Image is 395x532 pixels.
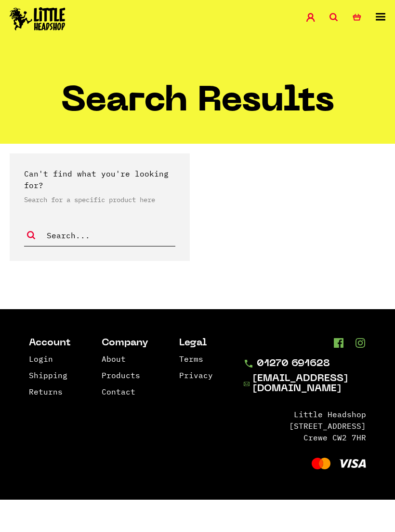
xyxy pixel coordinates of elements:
p: Search for a specific product here [24,194,175,205]
a: [EMAIL_ADDRESS][DOMAIN_NAME] [244,374,366,394]
img: Visa and Mastercard Accepted [312,458,366,469]
li: Account [29,338,71,348]
a: Terms [179,354,203,364]
li: Little Headshop [244,409,366,420]
input: Search... [46,229,175,242]
li: [STREET_ADDRESS] [244,420,366,432]
li: Crewe CW2 7HR [244,432,366,443]
a: Products [102,370,140,380]
a: About [102,354,126,364]
a: Privacy [179,370,213,380]
img: Little Head Shop Logo [10,7,66,30]
a: Login [29,354,53,364]
a: Shipping [29,370,67,380]
p: Can't find what you're looking for? [24,168,175,191]
a: Contact [102,387,135,396]
a: Returns [29,387,63,396]
h1: Search Results [61,85,334,125]
li: Legal [179,338,213,348]
li: Company [102,338,148,348]
a: 01270 691628 [244,359,366,369]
